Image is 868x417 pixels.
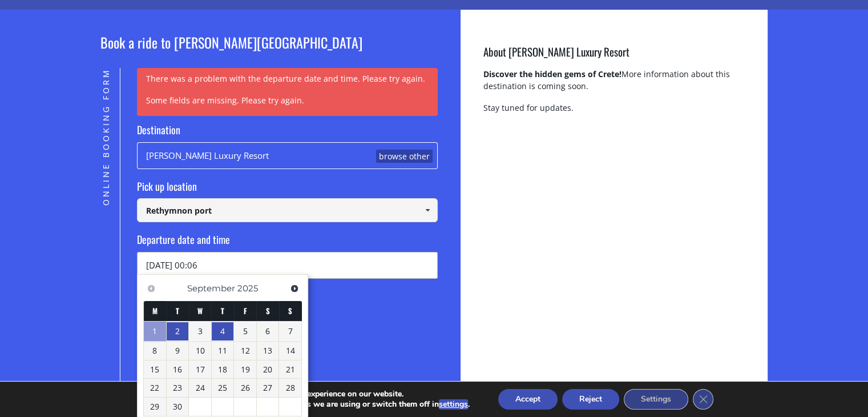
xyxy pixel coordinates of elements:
button: settings [439,399,468,410]
span: Sunday [288,305,292,316]
span: Tuesday [176,305,179,316]
a: 13 [257,342,279,360]
a: 24 [189,379,211,397]
button: Accept [498,389,558,410]
h3: About [PERSON_NAME] Luxury Resort [483,44,745,68]
a: 18 [212,360,234,379]
a: 7 [279,322,301,340]
span: Thursday [221,305,224,316]
a: 19 [234,360,256,379]
a: 8 [144,342,166,360]
a: 23 [167,379,189,397]
strong: Discover the hidden gems of Crete! [483,69,621,79]
span: 2025 [237,283,258,294]
a: 12 [234,342,256,360]
a: 20 [257,360,279,379]
a: 11 [212,342,234,360]
a: 5 [234,322,256,340]
p: Stay tuned for updates. [483,102,745,123]
a: 6 [257,322,279,340]
a: 9 [167,342,189,360]
button: Settings [624,389,688,410]
a: 30 [167,398,189,416]
span: Monday [152,305,158,316]
a: 3 [189,322,211,340]
p: Some fields are missing. Please try again. [146,94,429,116]
a: browse other [376,150,433,163]
a: 29 [144,398,166,416]
p: You can find out more about which cookies we are using or switch them off in . [152,399,470,410]
span: Wednesday [197,305,203,316]
a: Previous [143,280,159,296]
button: Close GDPR Cookie Banner [693,389,713,410]
p: There was a problem with the departure date and time. Please try again. [146,73,429,94]
a: 22 [144,379,166,397]
span: Next [290,284,299,293]
a: 15 [144,360,166,379]
span: September [187,283,235,294]
input: Select pickup location [137,198,438,222]
h2: Book a ride to [PERSON_NAME][GEOGRAPHIC_DATA] [100,33,438,68]
a: 25 [212,379,234,397]
a: Show All Items [418,198,437,222]
a: 2 [167,322,189,340]
button: Reject [562,389,619,410]
a: Next [286,280,302,296]
span: Saturday [266,305,270,316]
a: 14 [279,342,301,360]
a: 10 [189,342,211,360]
a: 17 [189,360,211,379]
a: 16 [167,360,189,379]
span: Previous [147,284,156,293]
p: More information about this destination is coming soon. [483,68,745,102]
label: Departure date and time [137,232,438,252]
a: 28 [279,379,301,397]
label: Destination [137,123,438,142]
div: [PERSON_NAME] Luxury Resort [137,142,438,169]
a: 4 [212,322,234,340]
a: 21 [279,360,301,379]
label: Pick up location [137,179,438,199]
a: 1 [144,322,166,341]
a: 27 [257,379,279,397]
a: 26 [234,379,256,397]
p: We are using cookies to give you the best experience on our website. [152,389,470,399]
span: Friday [244,305,247,316]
